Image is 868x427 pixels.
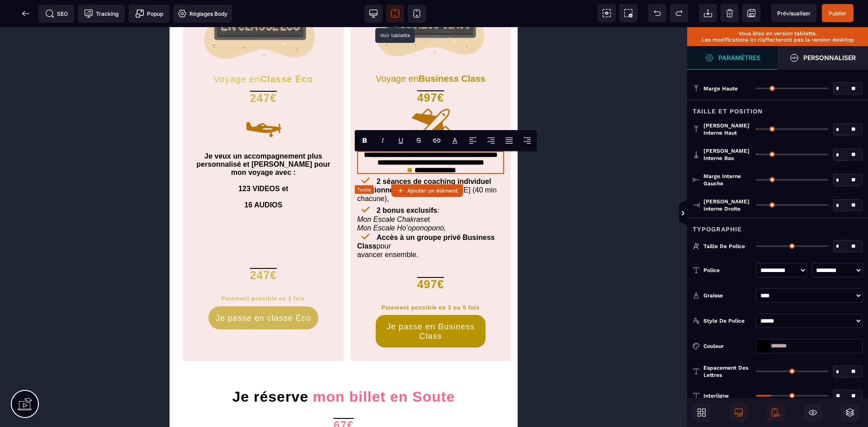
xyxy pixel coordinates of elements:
span: [PERSON_NAME] interne haut [703,122,751,136]
span: Masquer le bloc [804,404,822,422]
span: Align Right [518,131,536,150]
p: Les modifications ici n’affecteront pas la version desktop [692,37,863,43]
button: Ajouter un élément [392,184,463,197]
span: Code de suivi [78,5,125,23]
p: A [453,136,458,145]
span: pour avancer ensemble. [188,206,325,231]
span: Défaire [648,4,666,22]
span: Italic [373,131,392,150]
span: Lien [428,131,446,150]
i: Mon Escale Ho’oponopono, [188,197,277,205]
b: Accès à un groupe privé Business Class [188,206,325,223]
span: Voir tablette [386,5,404,23]
img: cb7e6832efad3e898d433e88be7d3600_noun-small-plane-417645-BB7507.svg [72,79,116,123]
span: Afficher le desktop [730,404,748,422]
span: Marge interne gauche [703,173,751,187]
span: Nettoyage [721,4,739,22]
span: Taille de police [703,243,745,250]
i: Mon Escale Chakras [188,188,255,196]
span: Strike-through [410,131,428,150]
span: Espacement des lettres [703,364,751,379]
span: Prévisualiser [777,10,811,17]
span: [PERSON_NAME] interne bas [703,147,751,162]
label: Font color [453,136,458,145]
span: Align Center [482,131,500,150]
span: Métadata SEO [38,5,74,23]
span: [PERSON_NAME] (40 min chacune), [188,159,327,175]
div: Typographie [687,218,868,235]
button: Je passe en classe Éco [39,279,149,302]
span: Underline [392,131,410,150]
span: Afficher les vues [687,200,696,227]
span: Voir mobile [408,5,426,23]
b: 2 bonus exclusifs [207,179,268,187]
span: Réglages Body [178,9,227,18]
span: Publier [829,10,847,17]
div: Style de police [703,316,751,325]
span: Afficher le mobile [767,404,785,422]
strong: Ajouter un élément [407,188,458,194]
span: Ouvrir le gestionnaire de styles [687,46,778,70]
u: U [398,136,403,145]
div: Graisse [703,291,751,300]
span: Retour [17,5,35,23]
div: Couleur [703,342,751,351]
b: B [362,136,367,145]
b: Je veux un accompagnement plus personnalisé et [PERSON_NAME] pour mon voyage avec : 123 VIDEOS et [27,125,160,165]
span: Favicon [173,5,232,23]
span: SEO [45,9,68,18]
strong: Paramètres [718,54,760,61]
span: Tracking [84,9,118,18]
span: Align Left [464,131,482,150]
span: [PERSON_NAME] interne droite [703,198,751,212]
s: S [416,136,421,145]
span: Ouvrir les calques [841,404,859,422]
p: Vous êtes en version tablette. [692,30,863,37]
button: Je passe en Business Class [206,288,316,320]
span: Créer une alerte modale [128,5,170,23]
span: Align Justify [500,131,518,150]
span: Marge haute [703,85,738,92]
div: Taille et position [687,100,868,117]
span: Enregistrer le contenu [822,4,854,22]
span: Voir bureau [364,5,382,23]
span: : et [188,179,277,204]
span: Bold [355,131,373,150]
span: Importer [699,4,717,22]
div: Police [703,266,751,275]
span: avec [226,159,241,167]
span: Voir les composants [598,4,616,22]
b: 2 séances de coaching individuel émotionnel [188,150,321,167]
span: Ouvrir les blocs [693,404,711,422]
img: 5a442d4a8f656bbae5fc9cfc9ed2183a_noun-plane-8032710-BB7507.svg [240,78,283,122]
span: Enregistrer [742,4,760,22]
span: Rétablir [670,4,688,22]
span: Ouvrir le gestionnaire de styles [778,46,868,70]
span: Capture d'écran [619,4,637,22]
span: Aperçu [771,4,816,22]
b: 16 AUDIOS [75,174,113,182]
span: Popup [135,9,163,18]
i: I [382,136,384,145]
strong: Personnaliser [803,54,856,61]
span: Interligne [703,392,729,399]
